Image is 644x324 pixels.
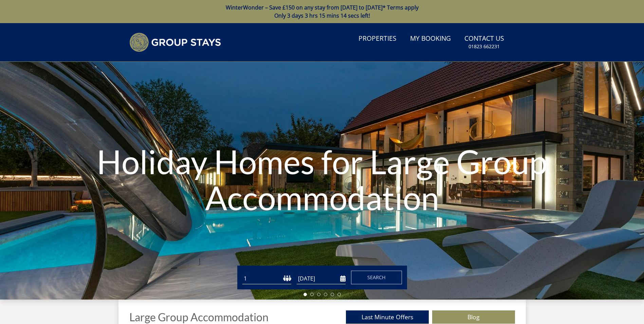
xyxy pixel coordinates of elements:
[356,31,399,47] a: Properties
[351,271,402,284] button: Search
[97,130,548,229] h1: Holiday Homes for Large Group Accommodation
[468,43,500,50] small: 01823 662231
[297,273,346,284] input: Arrival Date
[129,311,269,323] h1: Large Group Accommodation
[346,310,429,324] a: Last Minute Offers
[432,310,515,324] a: Blog
[462,31,507,53] a: Contact Us01823 662231
[367,274,386,281] span: Search
[129,33,221,52] img: Group Stays
[407,31,454,47] a: My Booking
[274,12,370,19] span: Only 3 days 3 hrs 15 mins 14 secs left!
